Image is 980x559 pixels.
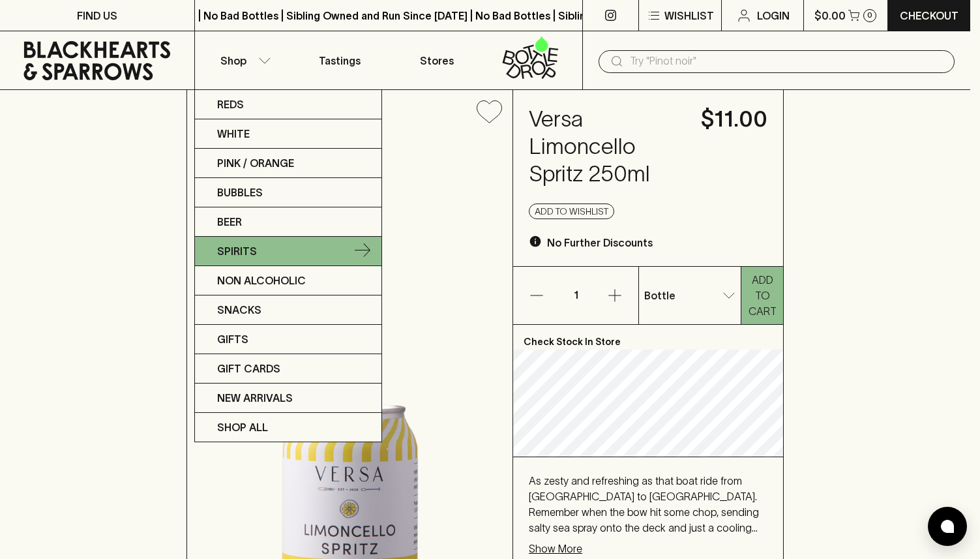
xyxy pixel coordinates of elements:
[217,273,306,288] p: Non Alcoholic
[217,97,244,112] p: Reds
[195,207,381,237] a: Beer
[195,90,381,119] a: Reds
[217,419,268,435] p: SHOP ALL
[217,331,248,347] p: Gifts
[217,361,280,376] p: Gift Cards
[217,185,263,200] p: Bubbles
[195,384,381,413] a: New Arrivals
[217,390,293,406] p: New Arrivals
[217,214,242,230] p: Beer
[195,413,381,442] a: SHOP ALL
[195,237,381,266] a: Spirits
[195,178,381,207] a: Bubbles
[195,119,381,149] a: White
[217,302,261,318] p: Snacks
[217,155,294,171] p: Pink / Orange
[195,149,381,178] a: Pink / Orange
[195,325,381,354] a: Gifts
[195,266,381,295] a: Non Alcoholic
[941,520,954,533] img: bubble-icon
[195,354,381,384] a: Gift Cards
[217,243,257,259] p: Spirits
[195,295,381,325] a: Snacks
[217,126,250,142] p: White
